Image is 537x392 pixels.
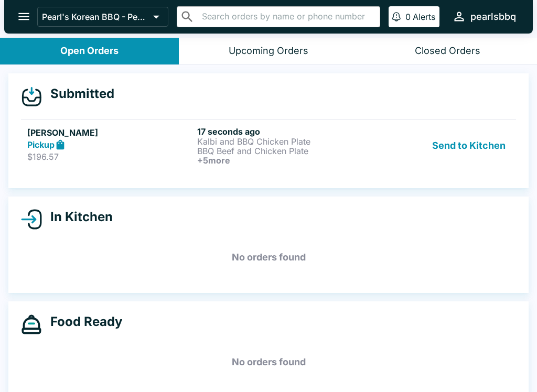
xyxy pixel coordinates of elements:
button: Send to Kitchen [428,126,510,165]
p: 0 [405,12,411,22]
h5: [PERSON_NAME] [27,126,193,139]
h6: + 5 more [197,156,363,165]
p: $196.57 [27,151,193,162]
input: Search orders by name or phone number [199,9,375,24]
button: pearlsbbq [448,5,520,28]
div: Closed Orders [415,45,480,57]
a: [PERSON_NAME]Pickup$196.5717 seconds agoKalbi and BBQ Chicken PlateBBQ Beef and Chicken Plate+5mo... [21,119,516,171]
button: open drawer [10,3,37,30]
h4: Submitted [42,86,114,102]
div: Upcoming Orders [229,45,308,57]
p: Kalbi and BBQ Chicken Plate [197,137,363,146]
h6: 17 seconds ago [197,126,363,137]
h5: No orders found [21,343,516,381]
h4: In Kitchen [42,209,113,225]
strong: Pickup [27,139,55,150]
p: BBQ Beef and Chicken Plate [197,146,363,156]
h4: Food Ready [42,314,122,330]
div: Open Orders [60,45,119,57]
button: Pearl's Korean BBQ - Pearlridge [37,7,168,27]
h5: No orders found [21,238,516,276]
p: Alerts [413,12,435,22]
p: Pearl's Korean BBQ - Pearlridge [42,12,149,22]
div: pearlsbbq [470,10,516,23]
